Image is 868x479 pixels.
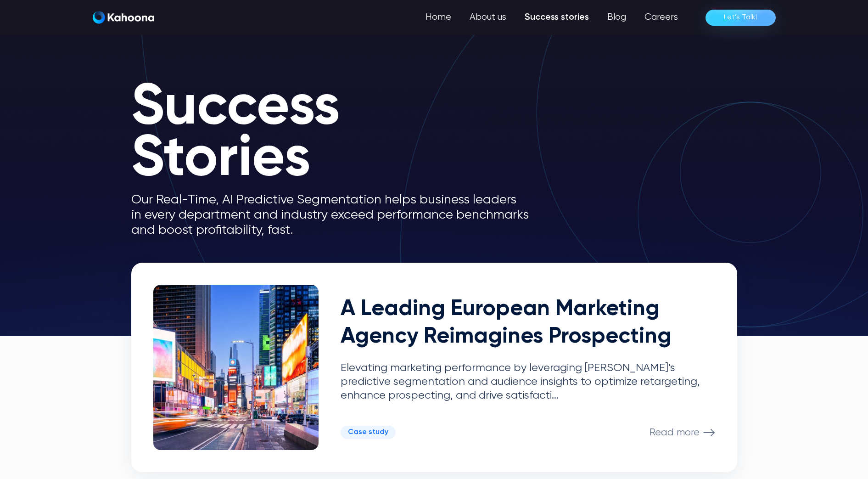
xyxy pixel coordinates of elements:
a: Careers [635,8,687,27]
a: home [93,11,154,24]
a: Success stories [515,8,598,27]
img: Kahoona logo white [93,11,154,24]
h1: Success Stories [131,83,544,185]
p: Our Real-Time, AI Predictive Segmentation helps business leaders in every department and industry... [131,192,544,238]
p: Elevating marketing performance by leveraging [PERSON_NAME]’s predictive segmentation and audienc... [341,361,715,402]
div: Let’s Talk! [724,10,757,25]
a: A Leading European Marketing Agency Reimagines ProspectingElevating marketing performance by leve... [131,263,737,472]
p: Read more [650,427,700,439]
a: Blog [598,8,635,27]
a: Home [416,8,460,27]
a: About us [460,8,515,27]
a: Let’s Talk! [706,10,776,26]
div: Case study [348,428,388,437]
h2: A Leading European Marketing Agency Reimagines Prospecting [341,296,715,350]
